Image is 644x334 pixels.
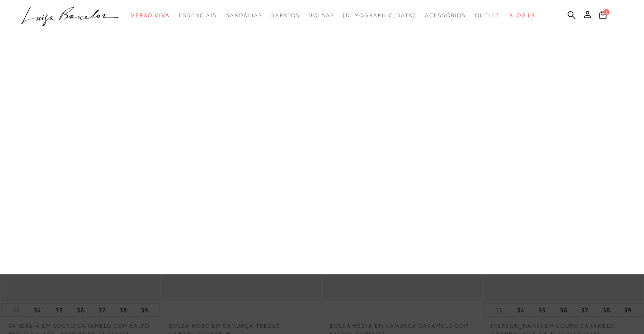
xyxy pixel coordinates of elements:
[343,12,416,19] span: [DEMOGRAPHIC_DATA]
[597,10,609,22] button: 1
[226,7,262,24] a: categoryNavScreenReaderText
[131,12,170,19] span: Verão Viva
[475,7,500,24] a: categoryNavScreenReaderText
[425,12,466,19] span: Acessórios
[309,7,334,24] a: categoryNavScreenReaderText
[475,12,500,19] span: Outlet
[271,7,300,24] a: categoryNavScreenReaderText
[309,12,334,19] span: Bolsas
[179,7,217,24] a: categoryNavScreenReaderText
[343,7,416,24] a: noSubCategoriesText
[425,7,466,24] a: categoryNavScreenReaderText
[509,12,536,19] span: BLOG LB
[131,7,170,24] a: categoryNavScreenReaderText
[226,12,262,19] span: Sandálias
[179,12,217,19] span: Essenciais
[509,7,536,24] a: BLOG LB
[271,12,300,19] span: Sapatos
[603,9,610,15] span: 1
